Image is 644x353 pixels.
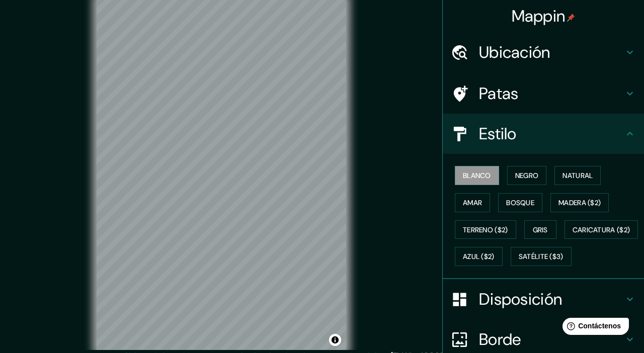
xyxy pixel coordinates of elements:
[567,14,575,22] img: pin-icon.png
[554,166,601,185] button: Natural
[515,171,539,180] font: Negro
[519,252,563,261] font: Satélite ($3)
[463,171,491,180] font: Blanco
[506,198,534,207] font: Bosque
[524,220,556,239] button: Gris
[512,6,566,27] font: Mappin
[573,225,630,234] font: Caricatura ($2)
[565,220,638,239] button: Caricatura ($2)
[443,279,644,319] div: Disposición
[463,198,482,207] font: Amar
[507,166,547,185] button: Negro
[455,166,499,185] button: Blanco
[533,225,548,234] font: Gris
[479,83,519,104] font: Patas
[329,334,341,346] button: Activar o desactivar atribución
[554,314,633,342] iframe: Lanzador de widgets de ayuda
[479,289,562,310] font: Disposición
[455,247,503,266] button: Azul ($2)
[443,73,644,114] div: Patas
[550,193,609,212] button: Madera ($2)
[479,42,550,63] font: Ubicación
[463,225,508,234] font: Terreno ($2)
[455,220,516,239] button: Terreno ($2)
[479,123,517,144] font: Estilo
[558,198,601,207] font: Madera ($2)
[463,252,495,261] font: Azul ($2)
[479,329,521,350] font: Borde
[443,32,644,72] div: Ubicación
[562,171,593,180] font: Natural
[455,193,490,212] button: Amar
[498,193,542,212] button: Bosque
[443,114,644,154] div: Estilo
[511,247,572,266] button: Satélite ($3)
